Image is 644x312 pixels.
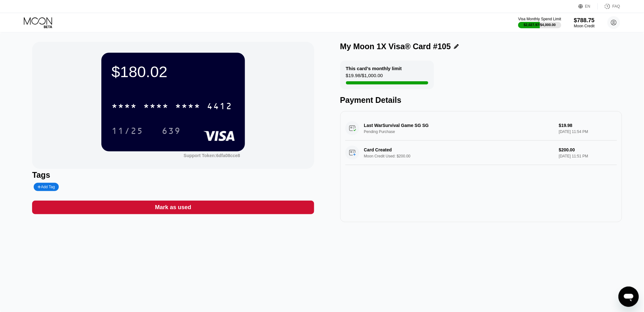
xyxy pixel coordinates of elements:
div: FAQ [613,4,620,9]
div: EN [585,4,591,9]
div: Add Tag [34,183,58,191]
div: This card’s monthly limit [346,66,402,71]
div: Payment Details [340,96,622,105]
div: $788.75Moon Credit [574,17,595,28]
div: $19.98 / $1,000.00 [346,73,383,81]
div: EN [579,3,598,10]
div: Visa Monthly Spend Limit$2,027.97/$4,000.00 [518,17,561,28]
div: FAQ [598,3,620,10]
div: $2,027.97 / $4,000.00 [524,23,556,27]
div: Support Token:6dfa08cce8 [184,153,240,158]
div: 639 [157,123,186,139]
div: Add Tag [37,185,55,189]
div: 4412 [207,102,232,112]
iframe: Button to launch messaging window [619,287,639,307]
div: My Moon 1X Visa® Card #105 [340,42,451,51]
div: Visa Monthly Spend Limit [518,17,561,21]
div: 11/25 [112,127,143,137]
div: 11/25 [107,123,148,139]
div: Mark as used [32,201,314,214]
div: Support Token: 6dfa08cce8 [184,153,240,158]
div: 639 [162,127,181,137]
div: Mark as used [155,204,191,211]
div: $180.02 [112,63,235,81]
div: Moon Credit [574,24,595,28]
div: $788.75 [574,17,595,24]
div: Tags [32,170,314,180]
